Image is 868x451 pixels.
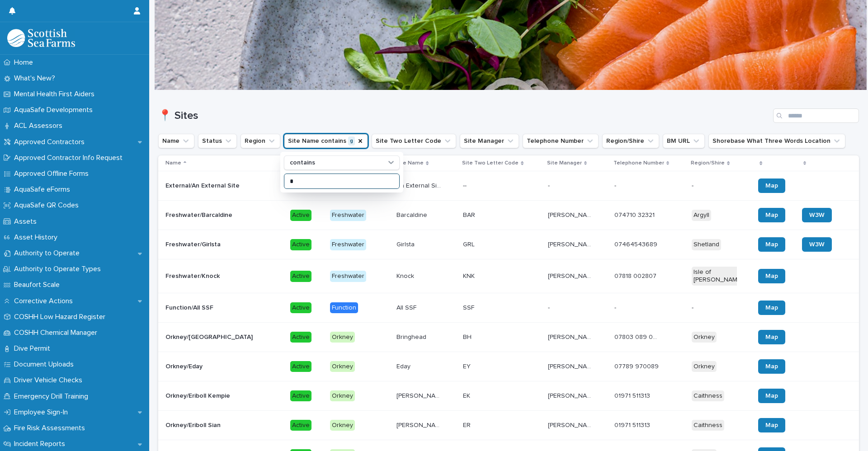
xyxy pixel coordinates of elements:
[290,390,311,402] div: Active
[290,159,315,167] p: contains
[10,122,70,130] p: ACL Assessors
[290,271,311,282] div: Active
[758,389,785,403] a: Map
[165,210,234,219] p: Freshwater/Barcaldine
[158,134,194,148] button: Name
[10,90,102,99] p: Mental Health First Aiders
[165,332,255,341] p: Orkney/[GEOGRAPHIC_DATA]
[10,233,65,242] p: Asset History
[7,29,75,47] img: bPIBxiqnSb2ggTQWdOVV
[765,393,778,399] span: Map
[396,158,424,168] p: Site Name
[463,361,472,371] p: EY
[765,422,778,428] span: Map
[663,134,705,148] button: BM URL
[290,420,311,431] div: Active
[330,271,366,282] div: Freshwater
[10,376,90,385] p: Driver Vehicle Checks
[765,334,778,340] span: Map
[765,363,778,370] span: Map
[241,134,280,148] button: Region
[10,74,62,83] p: What's New?
[773,108,859,123] input: Search
[165,271,222,280] p: Freshwater/Knock
[158,293,859,322] tr: Function/All SSFFunction/All SSF ActiveFunctionAll SSFAll SSF SSFSSF -- -- -Map
[284,134,368,148] button: Site Name
[758,330,785,344] a: Map
[463,210,477,219] p: BAR
[692,332,717,343] div: Orkney
[10,297,80,305] p: Corrective Actions
[10,360,81,369] p: Document Uploads
[330,390,355,402] div: Orkney
[613,158,664,168] p: Telephone Number
[330,239,366,250] div: Freshwater
[692,210,711,221] div: Argyll
[548,180,552,190] p: -
[691,158,725,168] p: Region/Shire
[158,171,859,201] tr: External/An External SiteExternal/An External Site ActiveExternalAn External SiteAn External Site...
[692,361,717,372] div: Orkney
[692,420,724,431] div: Caithness
[463,332,473,341] p: BH
[165,302,215,312] p: Function/All SSF
[330,302,358,314] div: Function
[463,302,476,312] p: SSF
[463,271,476,280] p: KNK
[765,212,778,218] span: Map
[396,210,429,219] p: Barcaldine
[165,361,204,371] p: Orkney/Eday
[802,208,832,222] a: W3W
[10,424,92,432] p: Fire Risk Assessments
[708,134,845,148] button: Shorebase What Three Words Location
[10,408,75,417] p: Employee Sign-In
[548,302,552,312] p: -
[10,58,40,67] p: Home
[330,420,355,431] div: Orkney
[396,239,416,249] p: Girlsta
[158,381,859,410] tr: Orkney/Eriboll KempieOrkney/Eriboll Kempie ActiveOrkney[PERSON_NAME][PERSON_NAME] EKEK [PERSON_NA...
[758,208,785,222] a: Map
[758,418,785,432] a: Map
[396,420,443,429] p: [PERSON_NAME]
[548,239,595,249] p: Simon MacLellan
[290,332,311,343] div: Active
[165,158,181,168] p: Name
[10,138,92,146] p: Approved Contractors
[165,420,222,429] p: Orkney/Eriboll Sian
[158,410,859,440] tr: Orkney/Eriboll SianOrkney/Eriboll Sian ActiveOrkney[PERSON_NAME][PERSON_NAME] ERER [PERSON_NAME][...
[765,273,778,279] span: Map
[809,241,825,248] span: W3W
[463,180,468,190] p: --
[548,390,595,400] p: Martin Mladenov
[614,361,660,371] p: 07789 970089
[158,352,859,381] tr: Orkney/EdayOrkney/Eday ActiveOrkneyEdayEday EYEY [PERSON_NAME][PERSON_NAME] 07789 97008907789 970...
[396,390,443,400] p: [PERSON_NAME]
[396,332,428,341] p: Bringhead
[692,390,724,402] div: Caithness
[548,332,595,341] p: [PERSON_NAME]
[758,359,785,374] a: Map
[396,302,418,312] p: All SSF
[290,239,311,250] div: Active
[10,344,57,353] p: Dive Permit
[548,271,595,280] p: [PERSON_NAME]
[462,158,519,168] p: Site Two Letter Code
[10,265,108,273] p: Authority to Operate Types
[548,361,595,371] p: [PERSON_NAME]
[330,210,366,221] div: Freshwater
[547,158,582,168] p: Site Manager
[10,201,86,210] p: AquaSafe QR Codes
[165,390,232,400] p: Orkney/Eriboll Kempie
[10,313,113,321] p: COSHH Low Hazard Register
[765,241,778,248] span: Map
[10,154,130,162] p: Approved Contractor Info Request
[758,301,785,315] a: Map
[158,259,859,293] tr: Freshwater/KnockFreshwater/Knock ActiveFreshwaterKnockKnock KNKKNK [PERSON_NAME][PERSON_NAME] 078...
[614,332,661,341] p: 07803 089 050
[758,269,785,283] a: Map
[460,134,519,148] button: Site Manager
[614,239,659,249] p: 07464543689
[614,302,618,312] p: -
